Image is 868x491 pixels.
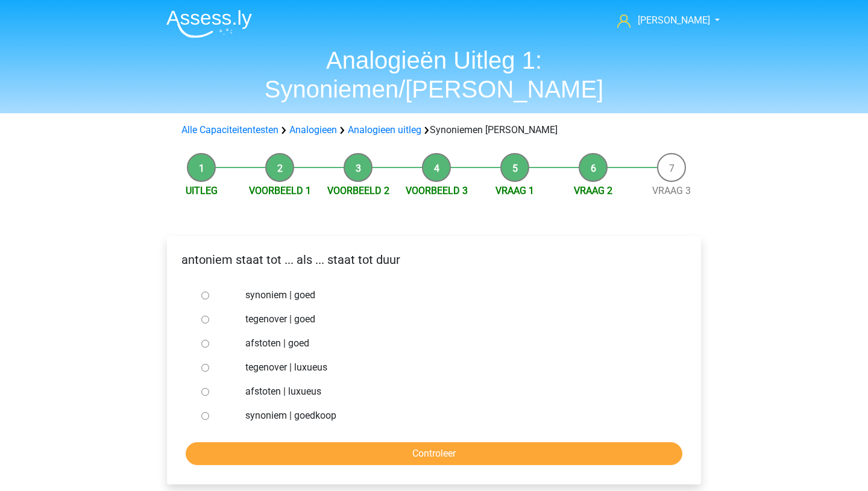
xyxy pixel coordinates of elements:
a: Analogieen uitleg [348,124,421,136]
label: synoniem | goedkoop [245,408,662,423]
a: Uitleg [186,185,218,196]
div: Synoniemen [PERSON_NAME] [177,123,691,137]
p: antoniem staat tot ... als ... staat tot duur [177,251,691,269]
label: tegenover | goed [245,312,662,327]
a: Vraag 2 [574,185,612,196]
a: [PERSON_NAME] [612,13,711,28]
label: afstoten | goed [245,336,662,351]
label: afstoten | luxueus [245,384,662,399]
a: Voorbeeld 3 [406,185,468,196]
a: Analogieen [289,124,337,136]
h1: Analogieën Uitleg 1: Synoniemen/[PERSON_NAME] [157,46,711,104]
span: [PERSON_NAME] [638,14,710,26]
a: Alle Capaciteitentesten [181,124,278,136]
label: tegenover | luxueus [245,360,662,375]
label: synoniem | goed [245,288,662,302]
a: Vraag 1 [495,185,534,196]
img: Assessly [166,10,252,38]
input: Controleer [186,442,682,465]
a: Voorbeeld 1 [249,185,311,196]
a: Voorbeeld 2 [327,185,389,196]
a: Vraag 3 [652,185,691,196]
